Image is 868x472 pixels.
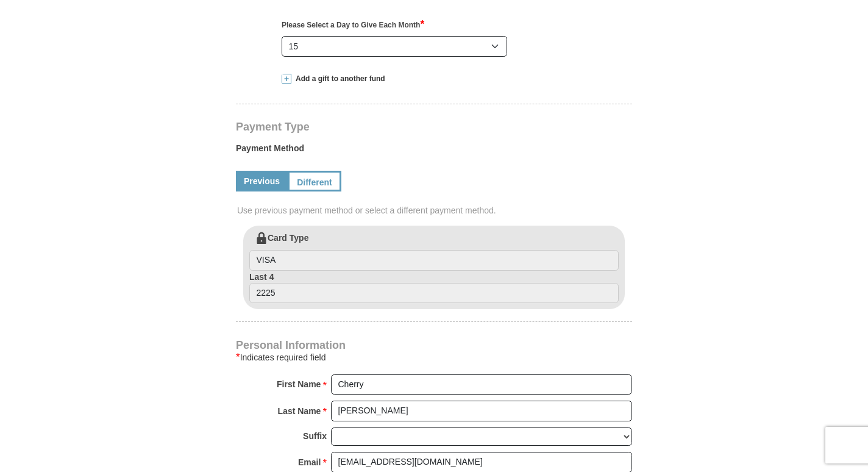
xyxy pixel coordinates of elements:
[278,402,321,420] strong: Last Name
[277,376,321,393] strong: First Name
[249,250,619,271] input: Card Type
[236,122,632,132] h4: Payment Type
[236,171,288,191] a: Previous
[237,204,633,216] span: Use previous payment method or select a different payment method.
[298,454,321,471] strong: Email
[303,427,327,445] strong: Suffix
[288,171,341,191] a: Different
[236,142,632,160] label: Payment Method
[291,74,385,84] span: Add a gift to another fund
[236,350,632,365] div: Indicates required field
[249,232,619,271] label: Card Type
[236,340,632,350] h4: Personal Information
[282,21,424,29] strong: Please Select a Day to Give Each Month
[249,283,619,304] input: Last 4
[249,271,619,304] label: Last 4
